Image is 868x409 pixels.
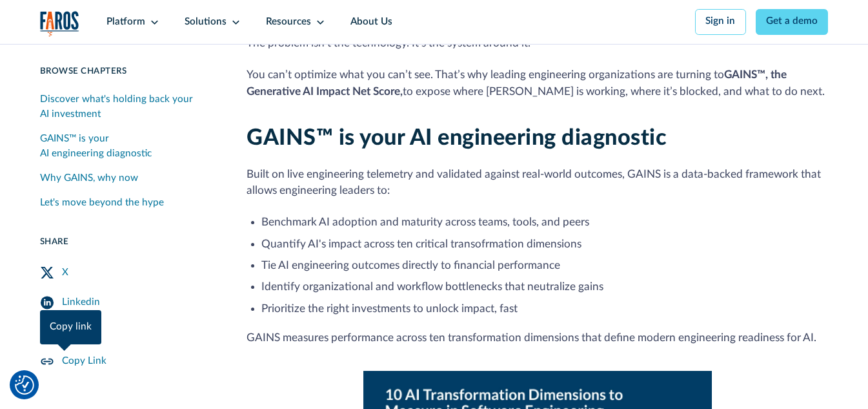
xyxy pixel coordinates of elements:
[247,125,828,151] h2: GAINS™ is your AI engineering diagnostic
[40,235,217,248] div: Share
[40,171,138,185] div: Why GAINS, why now
[261,257,828,274] li: Tie AI engineering outcomes directly to financial performance
[40,166,217,191] a: Why GAINS, why now
[247,166,828,200] p: Built on live engineering telemetry and validated against real-world outcomes, GAINS is a data-ba...
[266,15,311,30] div: Resources
[695,9,746,35] a: Sign in
[106,15,145,30] div: Platform
[40,258,217,288] a: Twitter Share
[261,236,828,253] li: Quantify AI's impact across ten critical transofrmation dimensions
[15,375,34,395] button: Cookie Settings
[40,11,79,37] img: Logo of the analytics and reporting company Faros.
[62,265,68,280] div: X
[40,127,217,166] a: GAINS™ is your AI engineering diagnostic
[62,295,100,309] div: Linkedin
[40,317,217,347] a: Mail Share
[247,330,828,346] p: GAINS measures performance across ten transformation dimensions that define modern engineering re...
[40,11,79,37] a: home
[247,69,787,97] strong: GAINS™, the Generative AI Impact Net Score,
[50,319,92,334] div: Copy link
[40,87,217,127] a: Discover what's holding back your AI investment
[40,131,217,161] div: GAINS™ is your AI engineering diagnostic
[40,92,217,121] div: Discover what's holding back your AI investment
[261,300,828,317] li: Prioritize the right investments to unlock impact, fast
[62,354,106,369] div: Copy Link
[15,375,34,395] img: Revisit consent button
[756,9,829,35] a: Get a demo
[40,346,217,376] a: Copy Link
[40,288,217,317] a: LinkedIn Share
[261,278,828,295] li: Identify organizational and workflow bottlenecks that neutralize gains
[185,15,227,30] div: Solutions
[247,67,828,100] p: You can’t optimize what you can’t see. That’s why leading engineering organizations are turning t...
[40,191,217,215] a: Let's move beyond the hype
[261,214,828,231] li: Benchmark AI adoption and maturity across teams, tools, and peers
[40,64,217,77] div: Browse Chapters
[40,196,164,211] div: Let's move beyond the hype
